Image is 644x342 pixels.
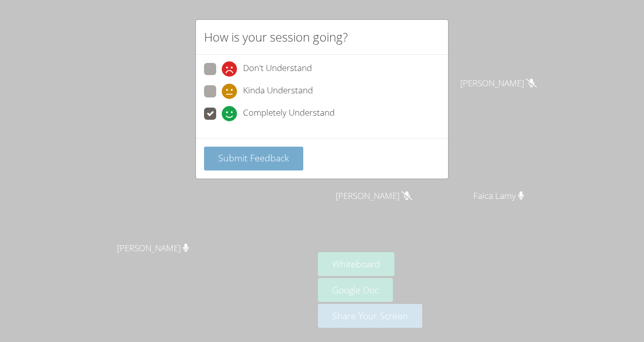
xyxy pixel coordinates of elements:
[243,61,312,77] span: Don't Understand
[243,84,313,99] span: Kinda Understand
[204,28,348,46] h2: How is your session going?
[243,106,335,121] span: Completely Understand
[218,152,289,164] span: Submit Feedback
[204,147,303,170] button: Submit Feedback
